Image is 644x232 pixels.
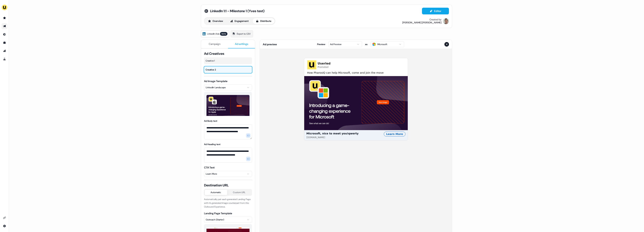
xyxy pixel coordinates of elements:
[204,166,215,169] label: CTA Text
[1,40,7,46] a: Go to templates
[402,21,441,24] div: [PERSON_NAME] [PERSON_NAME]
[304,76,408,140] button: Microsoft, nice to meet you!qwerty[DOMAIN_NAME]Learn More
[422,8,449,14] button: Editor
[318,66,331,69] span: Promoted
[204,212,232,215] label: Landing Page Template
[1,215,7,221] a: Go to integrations
[1,56,7,62] a: Go to experiments
[220,32,227,36] div: beta
[384,132,405,136] div: Learn More
[444,42,449,47] button: Close preview
[1,223,7,229] a: Go to integrations
[204,183,252,188] span: Destination URL
[263,42,277,46] span: Ad preview
[210,9,265,13] span: LinkedIn 1:1 - Milestone 1 (Yves test)
[237,32,251,36] span: Export to CSV
[204,119,217,122] label: Ad Body text
[1,15,7,21] a: Go to prospects
[209,42,221,46] span: Campaign
[1,48,7,54] a: Go to attribution
[227,18,252,24] button: Engagement
[205,190,227,195] button: Automatic
[201,30,229,37] a: LinkedIn Adsbeta
[317,42,325,46] span: Preview
[204,79,227,83] label: Ad Image Template
[227,190,251,195] button: Custom URL
[1,23,7,29] a: Go to outbound experience
[429,18,441,21] div: Created by
[422,10,449,13] a: Editor
[205,18,226,24] button: Overview
[204,51,252,56] span: Ad Creatives
[306,136,325,139] span: [DOMAIN_NAME]
[253,18,274,24] button: Distribute
[365,42,367,46] span: as
[206,59,250,63] span: Creative 1
[306,132,359,135] span: Microsoft, nice to meet you!qwerty
[307,71,405,75] span: How PharosIQ can help Microsoft, come and join the move
[231,30,253,37] a: Export to CSV
[443,18,449,24] img: Yves
[204,198,250,208] span: Automatically pair each generated Landing Page with it’s generated Image counterpart from this Ou...
[1,31,7,37] a: Go to Inbound
[235,42,248,46] span: Ad settings
[204,143,220,146] label: Ad Heading text
[207,32,219,36] span: LinkedIn Ads
[206,68,250,72] span: Creative 2
[318,61,331,66] span: Userled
